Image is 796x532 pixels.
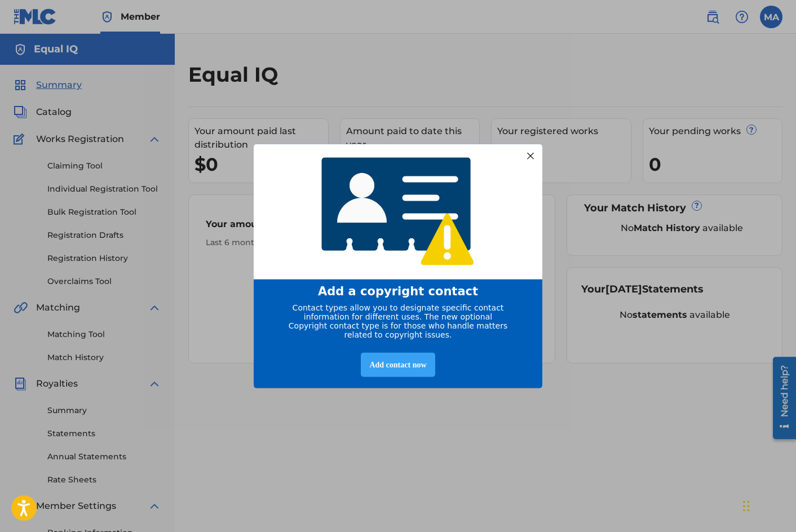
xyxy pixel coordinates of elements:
img: 4768233920565408.png [314,149,482,274]
div: Open Resource Center [8,4,32,86]
div: Add contact now [361,352,435,376]
div: Add a copyright contact [268,284,528,298]
span: Contact types allow you to designate specific contact information for different uses. The new opt... [289,303,507,339]
div: Need help? [12,12,28,64]
div: entering modal [254,144,542,388]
